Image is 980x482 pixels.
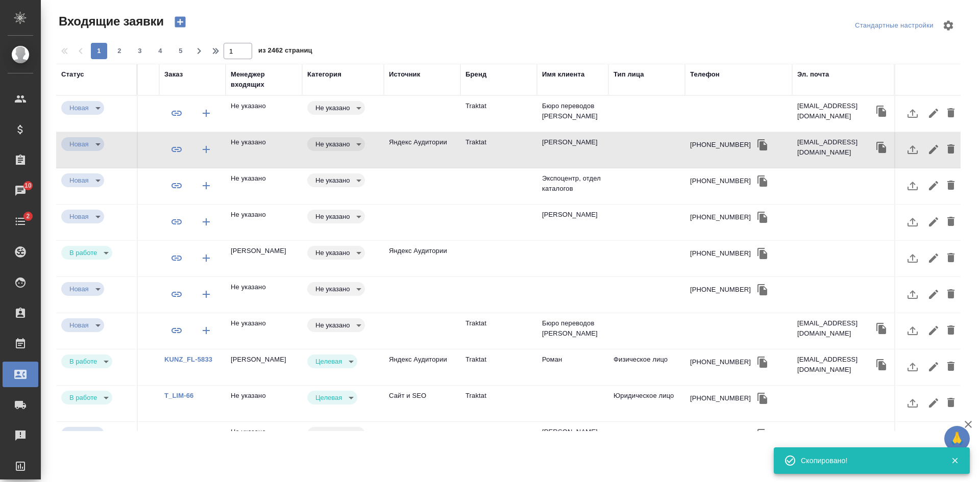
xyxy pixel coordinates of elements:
td: Traktat [460,96,537,132]
button: Удалить [942,137,960,162]
div: [PHONE_NUMBER] [690,140,751,150]
button: В работе [66,357,100,366]
button: Не указано [312,104,353,112]
button: Новая [66,176,92,185]
button: В работе [66,393,100,402]
div: Скопировано! [801,455,936,466]
td: Не указано [226,132,302,168]
button: Удалить [942,282,960,307]
button: Привязать к существующему заказу [164,318,189,343]
div: Новая [307,391,357,404]
button: Удалить [942,210,960,234]
div: [PHONE_NUMBER] [690,248,751,259]
button: Редактировать [925,137,942,162]
button: Не указано [312,285,353,293]
span: 4 [152,46,168,56]
button: Удалить [942,173,960,198]
div: [PHONE_NUMBER] [690,393,751,403]
button: Загрузить файл [900,391,925,415]
button: Скопировать [755,354,770,370]
button: Редактировать [925,101,942,125]
td: Физическое лицо [608,349,685,385]
td: Не указано [226,313,302,349]
div: Новая [61,173,104,187]
p: [EMAIL_ADDRESS][DOMAIN_NAME] [797,318,874,339]
button: Скопировать [755,210,770,225]
button: Не указано [312,248,353,257]
div: Новая [307,246,365,260]
span: 3 [132,46,148,56]
div: Источник [389,69,420,80]
div: Статус [61,69,84,80]
button: Редактировать [925,210,942,234]
button: Не указано [312,140,353,148]
button: Редактировать [925,318,942,343]
td: Не указано [226,168,302,204]
a: T_LIM-66 [164,392,193,399]
td: Экспоцентр, отдел каталогов [537,168,608,204]
td: Яндекс Аудитории [384,241,460,276]
td: Traktat [460,313,537,349]
div: Новая [61,427,104,441]
td: Юридическое лицо [608,386,685,421]
div: Заказ [164,69,183,80]
button: Новая [66,104,92,112]
button: Загрузить файл [900,173,925,198]
button: Загрузить файл [900,210,925,234]
button: Новая [66,285,92,293]
button: Новая [66,212,92,221]
div: Новая [61,354,112,368]
div: Новая [61,246,112,260]
button: Редактировать [925,282,942,307]
td: Роман [537,349,608,385]
span: 10 [18,181,38,191]
div: Тип лица [614,69,644,80]
button: Создать заказ [194,318,218,343]
button: Привязать к существующему заказу [164,282,189,307]
button: Скопировать [874,357,889,372]
button: Удалить [942,101,960,125]
td: Не указано [226,422,302,458]
button: Скопировать [755,282,770,297]
a: 2 [3,209,38,234]
a: 10 [3,178,38,204]
div: [PHONE_NUMBER] [690,176,751,186]
td: [PERSON_NAME] [537,205,608,240]
div: Новая [307,318,365,332]
button: Создать заказ [194,173,218,198]
button: В работе [66,248,100,257]
button: Скопировать [874,321,889,336]
button: Создать заказ [194,137,218,162]
button: Создать заказ [194,427,218,451]
button: 5 [173,43,189,59]
div: Новая [61,391,112,404]
button: Удалить [942,318,960,343]
span: 2 [111,46,128,56]
button: Привязать к существующему заказу [164,101,189,125]
div: Новая [307,354,357,368]
div: Новая [307,173,365,187]
button: Привязать к существующему заказу [164,427,189,451]
button: Создать заказ [194,210,218,234]
button: Загрузить файл [900,318,925,343]
div: Новая [61,210,104,223]
button: Привязать к существующему заказу [164,210,189,234]
button: Не указано [312,212,353,221]
td: Бюро переводов [PERSON_NAME] [537,96,608,132]
button: Скопировать [874,140,889,155]
button: Целевая [312,357,345,366]
span: 5 [173,46,189,56]
div: split button [852,18,936,34]
button: Удалить [942,246,960,270]
div: Телефон [690,69,720,80]
button: Удалить [942,354,960,379]
button: Загрузить файл [900,427,925,451]
span: из 2462 страниц [258,44,312,59]
td: Traktat [460,349,537,385]
button: Новая [66,429,92,438]
button: Создать заказ [194,101,218,125]
td: Traktat [460,386,537,421]
td: [PERSON_NAME] [226,349,302,385]
button: 4 [152,43,168,59]
button: Скопировать [755,391,770,406]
